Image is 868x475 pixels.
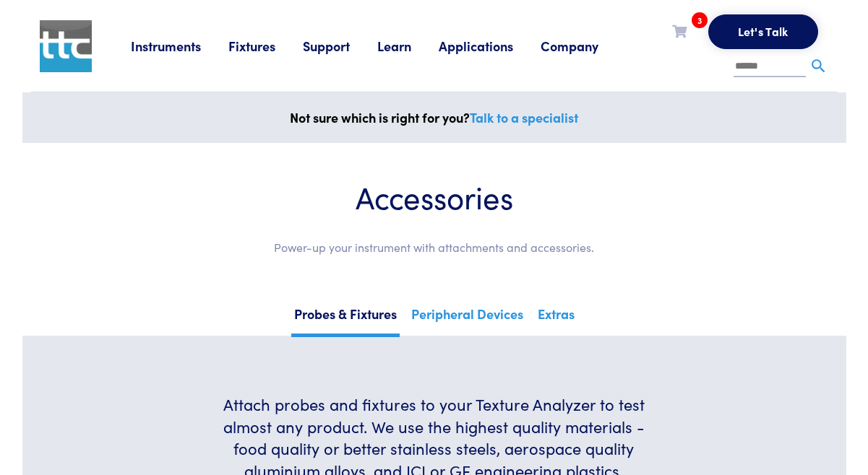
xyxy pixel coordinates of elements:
[408,302,526,334] a: Peripheral Devices
[66,238,803,257] p: Power-up your instrument with attachments and accessories.
[66,178,803,216] h1: Accessories
[291,302,400,337] a: Probes & Fixtures
[131,37,228,55] a: Instruments
[692,12,708,28] span: 3
[535,302,577,334] a: Extras
[228,37,303,55] a: Fixtures
[439,37,541,55] a: Applications
[470,108,578,126] a: Talk to a specialist
[377,37,439,55] a: Learn
[541,37,626,55] a: Company
[672,22,687,40] a: 3
[303,37,377,55] a: Support
[40,20,92,72] img: ttc_logo_1x1_v1.0.png
[31,107,838,128] p: Not sure which is right for you?
[708,14,818,49] button: Let's Talk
